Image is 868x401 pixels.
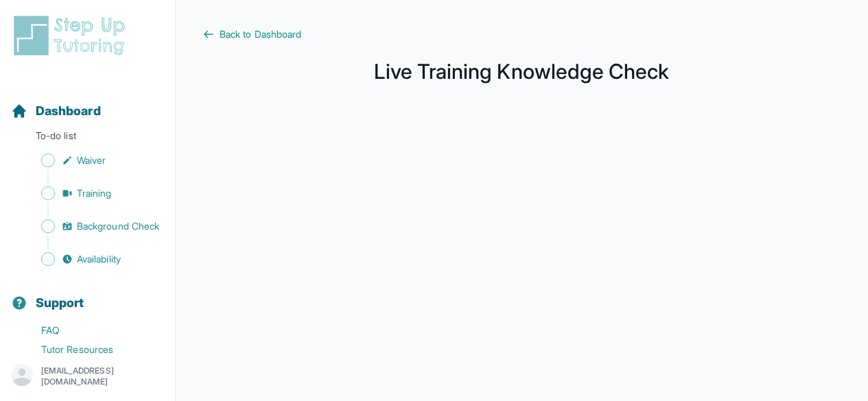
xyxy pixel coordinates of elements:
[77,252,121,266] span: Availability
[77,186,112,200] span: Training
[5,271,169,318] button: Support
[11,340,175,359] a: Tutor Resources
[11,101,101,121] a: Dashboard
[5,129,169,148] p: To-do list
[11,184,175,203] a: Training
[5,80,169,126] button: Dashboard
[11,14,133,58] img: logo
[11,364,164,389] button: [EMAIL_ADDRESS][DOMAIN_NAME]
[203,27,841,41] a: Back to Dashboard
[77,154,106,167] span: Waiver
[36,101,101,121] span: Dashboard
[77,219,159,233] span: Background Check
[220,27,301,41] span: Back to Dashboard
[41,365,164,387] p: [EMAIL_ADDRESS][DOMAIN_NAME]
[11,217,175,236] a: Background Check
[36,293,84,313] span: Support
[11,250,175,269] a: Availability
[11,151,175,170] a: Waiver
[203,63,841,80] h1: Live Training Knowledge Check
[11,321,175,340] a: FAQ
